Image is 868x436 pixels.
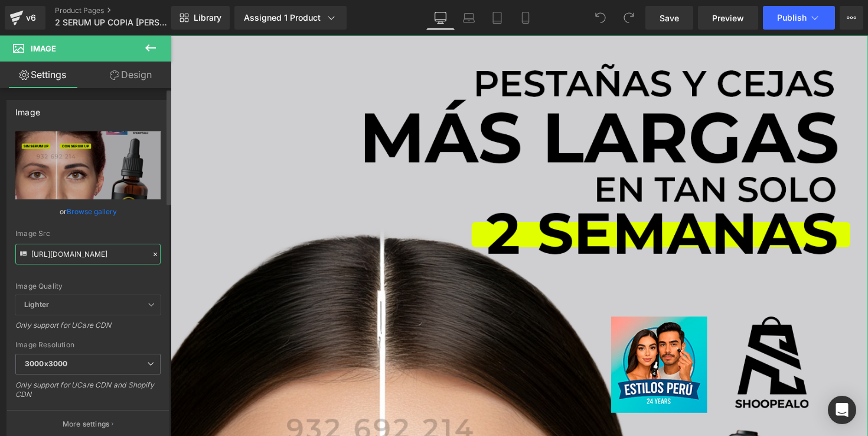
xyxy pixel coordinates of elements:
p: More settings [63,419,110,429]
span: Save [660,12,679,24]
div: Only support for UCare CDN and Shopify CDN [15,380,161,407]
a: Desktop [426,6,455,30]
div: Image Quality [15,282,161,290]
div: Image Src [15,230,161,238]
div: Image [15,101,40,117]
a: v6 [5,6,45,30]
a: New Library [171,6,230,30]
div: or [15,205,161,218]
span: Publish [777,13,807,22]
a: Tablet [483,6,511,30]
a: Browse gallery [67,201,117,222]
div: Image Resolution [15,341,161,349]
div: Only support for UCare CDN [15,321,161,338]
div: Assigned 1 Product [244,12,337,24]
input: Link [15,244,161,264]
button: Undo [589,6,612,30]
div: Open Intercom Messenger [828,396,856,424]
div: v6 [24,10,38,25]
span: Image [31,44,56,53]
a: Laptop [455,6,483,30]
a: Preview [698,6,758,30]
b: 3000x3000 [25,359,67,368]
span: Preview [712,12,744,24]
b: Lighter [24,300,49,309]
span: Library [194,12,221,23]
a: Design [88,62,174,88]
button: Redo [617,6,641,30]
a: Product Pages [55,6,191,15]
a: Mobile [511,6,540,30]
span: 2 SERUM UP COPIA [PERSON_NAME] / GEM PAGES 1 [55,18,168,27]
button: More [840,6,863,30]
button: Publish [763,6,835,30]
